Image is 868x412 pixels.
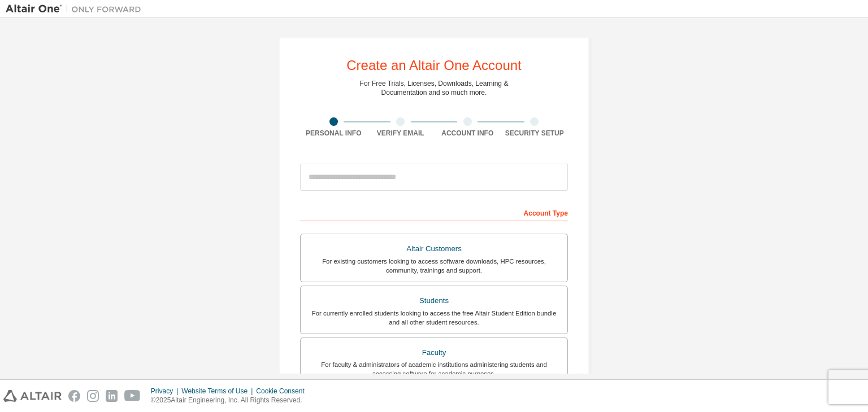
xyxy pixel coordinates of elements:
[151,387,181,396] div: Privacy
[68,390,80,402] img: facebook.svg
[300,129,367,138] div: Personal Info
[256,387,311,396] div: Cookie Consent
[151,396,311,405] p: © 2025 Altair Engineering, Inc. All Rights Reserved.
[124,390,141,402] img: youtube.svg
[307,345,561,361] div: Faculty
[346,59,522,72] div: Create an Altair One Account
[360,79,509,97] div: For Free Trials, Licenses, Downloads, Learning & Documentation and so much more.
[6,3,147,15] img: Altair One
[87,390,99,402] img: instagram.svg
[367,129,435,138] div: Verify Email
[434,129,501,138] div: Account Info
[307,360,561,378] div: For faculty & administrators of academic institutions administering students and accessing softwa...
[181,387,256,396] div: Website Terms of Use
[300,203,568,221] div: Account Type
[307,257,561,275] div: For existing customers looking to access software downloads, HPC resources, community, trainings ...
[106,390,118,402] img: linkedin.svg
[3,390,62,402] img: altair_logo.svg
[307,293,561,309] div: Students
[501,129,568,138] div: Security Setup
[307,241,561,257] div: Altair Customers
[307,309,561,327] div: For currently enrolled students looking to access the free Altair Student Edition bundle and all ...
